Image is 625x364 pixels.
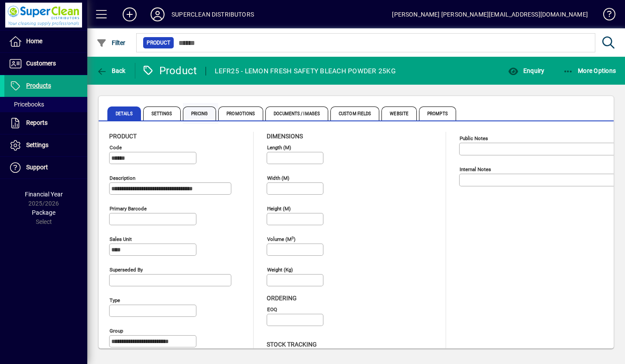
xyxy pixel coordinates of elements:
mat-label: Volume (m ) [267,236,295,242]
span: Pricing [183,106,216,120]
span: Financial Year [25,191,63,198]
span: Dimensions [267,133,303,140]
span: Reports [26,119,48,126]
mat-label: Internal Notes [460,166,491,172]
div: Product [142,64,197,78]
span: Promotions [218,106,263,120]
span: Product [109,133,137,140]
span: Ordering [267,295,297,302]
span: Settings [26,141,48,148]
button: More Options [561,63,618,79]
div: [PERSON_NAME] [PERSON_NAME][EMAIL_ADDRESS][DOMAIN_NAME] [392,7,588,21]
a: Support [4,157,87,179]
mat-label: Weight (Kg) [267,267,293,273]
span: Home [26,38,42,45]
span: Customers [26,60,56,67]
a: Customers [4,53,87,75]
span: Package [32,209,55,216]
a: Pricebooks [4,97,87,112]
span: Documents / Images [265,106,328,120]
mat-label: Primary barcode [110,206,147,212]
mat-label: Group [110,328,123,334]
div: LEFR25 - LEMON FRESH SAFETY BLEACH POWDER 25KG [215,64,396,78]
a: Home [4,31,87,52]
mat-label: Sales unit [110,236,132,242]
a: Reports [4,112,87,134]
span: Custom Fields [330,106,379,120]
span: Prompts [419,106,456,120]
sup: 3 [292,235,294,240]
mat-label: Type [110,297,120,303]
span: Settings [143,106,181,120]
span: Back [96,67,126,74]
button: Add [116,7,144,22]
span: Details [107,106,141,120]
button: Enquiry [506,63,546,79]
mat-label: Superseded by [110,267,143,273]
mat-label: Public Notes [460,135,488,141]
span: Filter [96,39,126,46]
span: Website [381,106,417,120]
button: Filter [94,35,128,51]
mat-label: EOQ [267,306,277,312]
a: Knowledge Base [597,2,614,30]
mat-label: Code [110,144,122,151]
a: Settings [4,134,87,156]
button: Profile [144,7,172,22]
mat-label: Height (m) [267,206,291,212]
mat-label: Length (m) [267,144,291,151]
span: More Options [563,67,616,74]
span: Product [147,38,170,47]
mat-label: Width (m) [267,175,289,181]
span: Enquiry [508,67,544,74]
span: Pricebooks [9,101,44,108]
app-page-header-button: Back [87,63,135,79]
div: SUPERCLEAN DISTRIBUTORS [172,7,254,21]
button: Back [94,63,128,79]
span: Products [26,82,51,89]
mat-label: Description [110,175,135,181]
span: Support [26,164,48,171]
span: Stock Tracking [267,341,317,348]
